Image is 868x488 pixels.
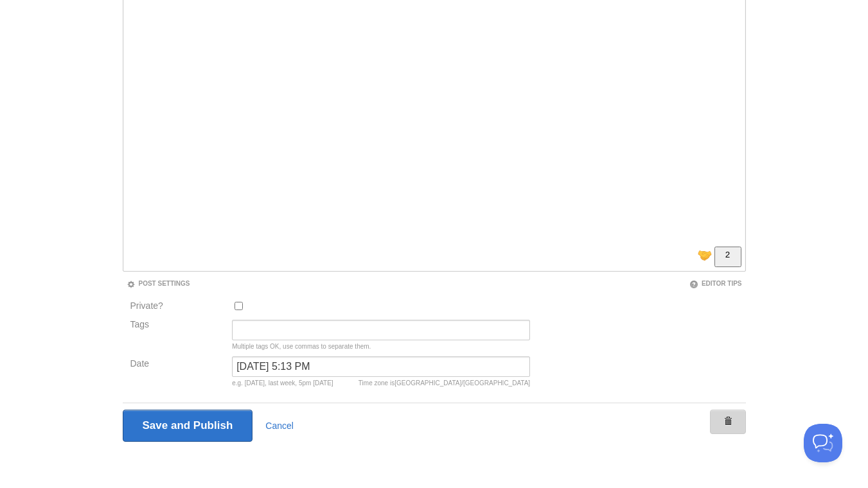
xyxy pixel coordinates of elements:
[804,424,842,462] iframe: Help Scout Beacon - Open
[123,410,253,442] input: Save and Publish
[130,359,225,371] label: Date
[130,301,225,313] label: Private?
[359,380,530,387] div: Time zone is
[127,320,229,329] label: Tags
[232,344,530,350] div: Multiple tags OK, use commas to separate them.
[265,421,294,431] a: Cancel
[127,280,190,287] a: Post Settings
[232,380,530,387] div: e.g. [DATE], last week, 5pm [DATE]
[394,379,530,387] span: [GEOGRAPHIC_DATA]/[GEOGRAPHIC_DATA]
[689,280,742,287] a: Editor Tips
